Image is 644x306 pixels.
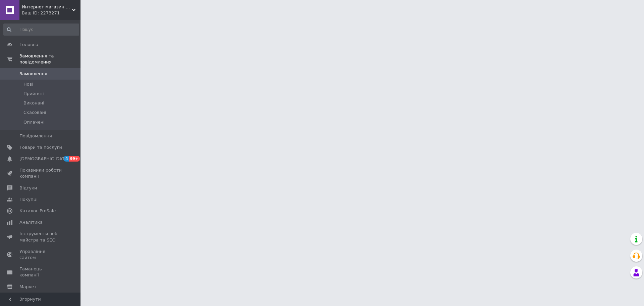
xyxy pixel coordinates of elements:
span: Интернет магазин Домовой [22,4,72,10]
span: Прийняті [23,91,44,97]
span: Головна [19,42,38,48]
span: Повідомлення [19,133,52,139]
span: Маркет [19,284,37,290]
span: Товари та послуги [19,144,62,150]
span: Показники роботи компанії [19,167,62,179]
span: Оплачені [23,119,45,125]
span: Аналітика [19,219,43,225]
span: Управління сайтом [19,249,62,261]
span: Скасовані [23,110,46,116]
span: 4 [64,156,69,162]
span: Каталог ProSale [19,208,56,214]
span: Замовлення [19,71,47,77]
input: Пошук [3,24,79,36]
span: Інструменти веб-майстра та SEO [19,231,62,243]
span: Виконані [23,100,44,106]
span: [DEMOGRAPHIC_DATA] [19,156,69,162]
span: Відгуки [19,185,37,191]
span: 99+ [69,156,80,162]
span: Покупці [19,196,38,203]
span: Нові [23,81,33,87]
span: Гаманець компанії [19,266,62,278]
div: Ваш ID: 2273271 [22,10,80,16]
span: Замовлення та повідомлення [19,53,80,65]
